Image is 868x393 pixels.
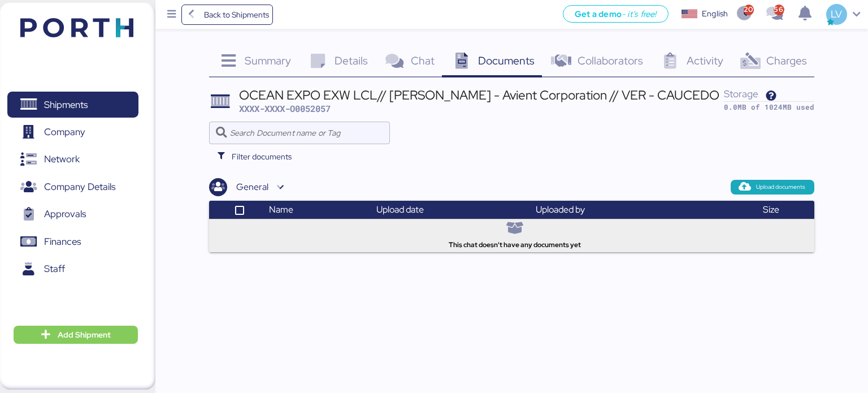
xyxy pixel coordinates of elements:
span: Filter documents [232,150,292,163]
span: Add Shipment [58,328,111,342]
span: Company [44,124,85,140]
div: OCEAN EXPO EXW LCL// [PERSON_NAME] - Avient Corporation // VER - CAUCEDO [239,89,719,101]
span: Collaborators [578,53,643,68]
span: Upload documents [756,182,805,192]
div: 0.0MB of 1024MB used [724,102,814,113]
span: Company Details [44,179,115,195]
span: Charges [766,53,807,68]
span: XXXX-XXXX-O0052057 [239,103,331,114]
button: Filter documents [209,146,301,167]
span: Storage [724,87,758,100]
span: Size [763,204,779,215]
button: Upload documents [731,180,815,195]
button: Menu [162,5,181,24]
span: Upload date [376,204,424,215]
span: Staff [44,261,65,277]
span: Finances [44,234,81,250]
span: Name [269,204,293,215]
a: Back to Shipments [181,5,274,25]
a: Finances [7,229,138,255]
span: Uploaded by [536,204,585,215]
div: English [702,8,728,20]
span: Documents [478,53,535,68]
span: This chat doesn't have any documents yet [449,240,581,250]
button: Add Shipment [14,326,138,344]
a: Staff [7,256,138,282]
input: Search Document name or Tag [230,122,383,144]
div: General [236,180,268,194]
a: Company Details [7,174,138,200]
a: Approvals [7,201,138,227]
span: Network [44,151,80,167]
a: Company [7,119,138,145]
span: Approvals [44,206,86,222]
a: Network [7,146,138,172]
a: Shipments [7,92,138,118]
span: Chat [411,53,435,68]
span: Shipments [44,97,88,113]
span: Back to Shipments [204,8,269,21]
span: Details [335,53,368,68]
span: Summary [245,53,291,68]
span: Activity [687,53,723,68]
span: LV [831,7,842,21]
